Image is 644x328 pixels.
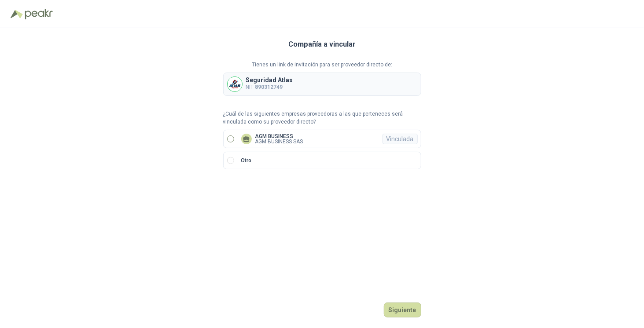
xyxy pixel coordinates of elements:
p: NIT [246,83,293,91]
button: Siguiente [384,302,421,317]
p: Otro [241,157,252,165]
img: Peakr [25,9,53,19]
p: AGM BUSINESS [255,134,303,139]
p: Seguridad Atlas [246,77,293,83]
p: ¿Cuál de las siguientes empresas proveedoras a las que perteneces será vinculada como su proveedo... [223,110,421,127]
img: Logo [11,10,23,18]
p: Tienes un link de invitación para ser proveedor directo de: [223,61,421,69]
p: AGM BUSINESS SAS [255,139,303,144]
b: 890312749 [255,84,283,90]
div: Vinculada [383,134,418,144]
h3: Compañía a vincular [288,39,356,50]
img: Company Logo [228,77,242,91]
